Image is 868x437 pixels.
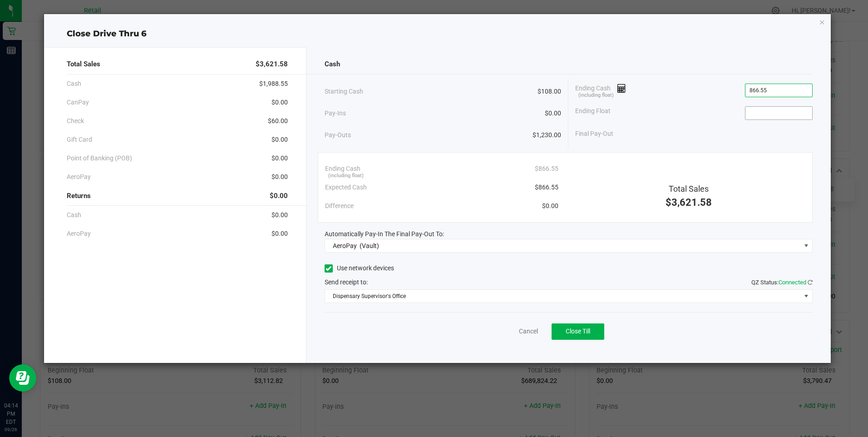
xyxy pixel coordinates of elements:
span: Difference [325,201,354,211]
span: Dispensary Supervisor's Office [325,290,801,303]
span: Ending Cash [325,164,360,174]
span: Cash [325,59,340,70]
div: Close Drive Thru 6 [44,28,830,40]
span: AeroPay [67,172,91,182]
span: Ending Cash [575,84,626,97]
span: $1,988.55 [259,79,288,89]
span: Pay-Outs [325,130,351,140]
span: Cash [67,210,81,220]
span: $0.00 [271,98,288,107]
button: Close Till [552,323,604,340]
span: Final Pay-Out [575,129,613,139]
span: $866.55 [535,164,558,174]
span: (including float) [578,92,614,99]
span: Connected [779,279,806,286]
a: Cancel [519,327,538,336]
span: Ending Float [575,106,611,120]
span: $3,621.58 [256,59,288,70]
span: $0.00 [271,172,288,182]
span: Total Sales [669,184,709,194]
span: $108.00 [538,87,561,96]
span: (including float) [328,172,364,180]
label: Use network devices [325,263,394,273]
span: $866.55 [535,183,558,192]
span: Send receipt to: [325,278,368,286]
span: $1,230.00 [533,130,561,140]
span: Gift Card [67,135,92,144]
span: Point of Banking (POB) [67,154,132,163]
span: Automatically Pay-In The Final Pay-Out To: [325,230,444,238]
span: Total Sales [67,59,100,70]
span: Expected Cash [325,183,367,192]
span: Close Till [566,328,590,335]
span: $0.00 [271,135,288,144]
span: $0.00 [271,154,288,163]
span: Pay-Ins [325,109,346,118]
span: $3,621.58 [666,197,712,208]
span: $0.00 [271,210,288,220]
span: Check [67,116,84,126]
iframe: Resource center [9,364,36,392]
span: $0.00 [270,191,288,201]
span: CanPay [67,98,89,107]
span: (Vault) [360,242,379,249]
span: $60.00 [268,116,288,126]
span: Starting Cash [325,87,363,96]
span: $0.00 [542,201,558,211]
span: Cash [67,79,81,89]
div: Returns [67,186,287,206]
span: $0.00 [545,109,561,118]
span: AeroPay [67,229,91,238]
span: AeroPay [333,242,357,249]
span: QZ Status: [751,279,813,286]
span: $0.00 [271,229,288,238]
